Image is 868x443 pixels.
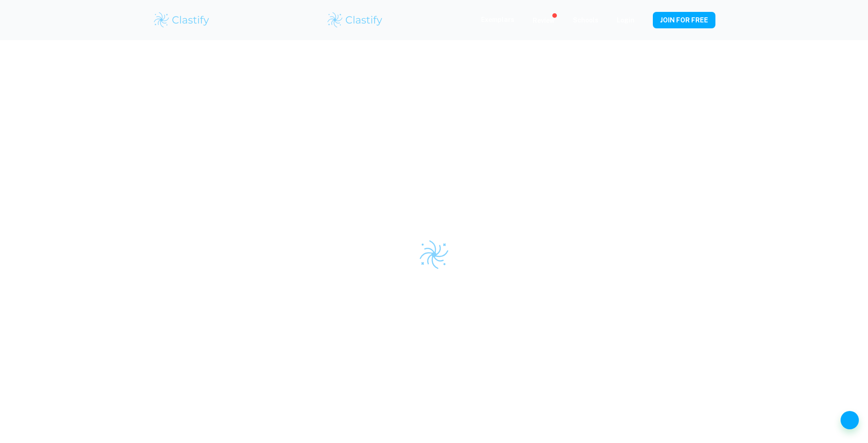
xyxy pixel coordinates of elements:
[326,11,384,29] img: Clastify logo
[153,11,211,29] img: Clastify logo
[841,411,859,429] button: Help and Feedback
[533,16,555,26] p: Review
[481,15,514,25] p: Exemplars
[617,16,635,24] a: Login
[653,12,715,28] button: JOIN FOR FREE
[418,239,450,271] img: Clastify logo
[573,16,598,24] a: Schools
